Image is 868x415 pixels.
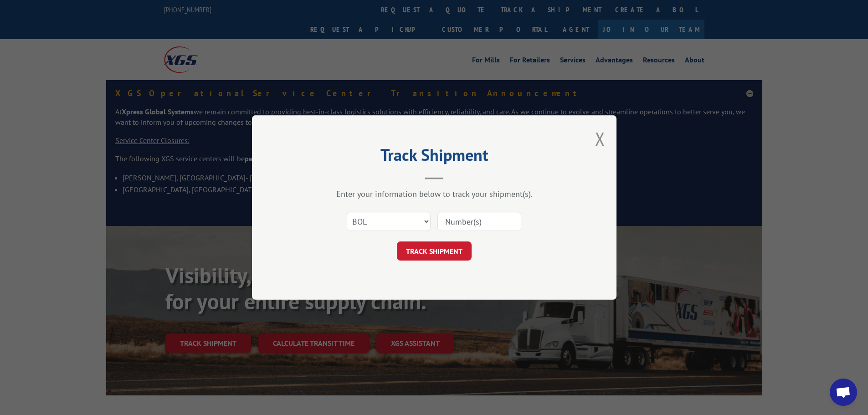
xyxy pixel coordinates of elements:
button: TRACK SHIPMENT [397,241,472,261]
a: Open chat [830,379,857,406]
button: Close modal [595,127,605,151]
div: Enter your information below to track your shipment(s). [298,189,571,199]
input: Number(s) [437,212,521,231]
h2: Track Shipment [298,149,571,166]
